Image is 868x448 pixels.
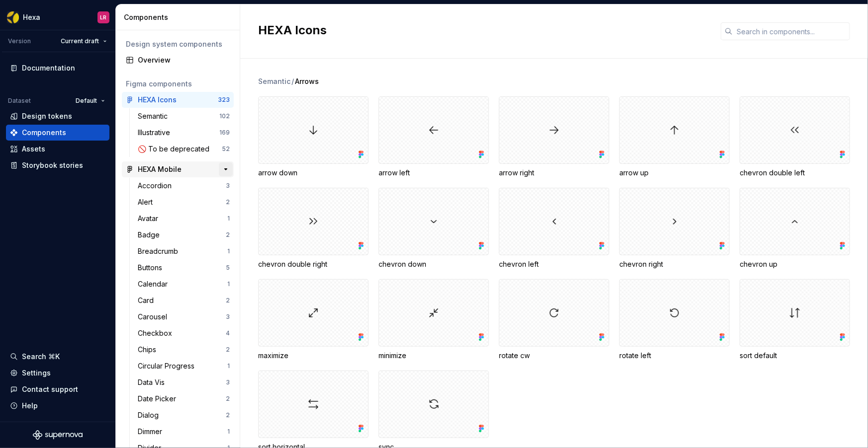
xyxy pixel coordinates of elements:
div: sort default [740,351,850,361]
div: 1 [227,247,230,255]
div: arrow left [379,168,489,178]
div: Badge [138,230,164,240]
a: Checkbox4 [134,325,234,341]
a: Date Picker2 [134,391,234,407]
div: Card [138,296,158,305]
div: minimize [379,279,489,361]
div: arrow down [258,168,369,178]
span: Default [76,97,97,105]
a: Breadcrumb1 [134,243,234,259]
div: Calendar [138,279,172,289]
div: 1 [227,362,230,370]
div: Design tokens [22,111,72,121]
button: HexaLR [2,6,113,28]
div: 102 [219,112,230,120]
button: Help [6,398,109,414]
div: chevron double right [258,259,369,269]
div: rotate cw [499,279,609,361]
div: Dataset [8,97,31,105]
span: Arrows [295,76,319,86]
div: arrow down [258,96,369,178]
div: chevron up [740,188,850,269]
div: Design system components [126,39,230,49]
div: Alert [138,197,157,207]
div: HEXA Mobile [138,164,182,174]
div: Accordion [138,181,176,191]
div: 3 [226,378,230,386]
div: Overview [138,55,230,65]
div: rotate left [619,351,730,361]
div: Semantic [258,76,290,86]
button: Contact support [6,381,109,397]
div: chevron left [499,259,609,269]
div: Hexa [23,12,40,22]
div: Dialog [138,410,163,420]
div: chevron double left [740,96,850,178]
div: Components [22,128,66,138]
a: Avatar1 [134,211,234,226]
div: 4 [226,329,230,337]
div: Dimmer [138,427,166,437]
div: rotate left [619,279,730,361]
div: chevron down [379,188,489,269]
div: Figma components [126,79,230,89]
a: Overview [122,52,234,68]
div: chevron double left [740,168,850,178]
div: chevron left [499,188,609,269]
div: arrow up [619,168,730,178]
div: Documentation [22,63,75,73]
a: Card2 [134,293,234,308]
div: 1 [227,280,230,288]
div: Contact support [22,384,78,394]
div: Circular Progress [138,361,198,371]
div: minimize [379,351,489,361]
div: arrow right [499,168,609,178]
div: arrow left [379,96,489,178]
div: arrow right [499,96,609,178]
div: Chips [138,345,160,355]
div: HEXA Icons [138,95,177,105]
div: Components [124,12,236,22]
div: maximize [258,351,369,361]
svg: Supernova Logo [33,430,83,440]
a: Calendar1 [134,276,234,292]
div: 52 [222,145,230,153]
input: Search in components... [733,22,850,40]
a: Data Vis3 [134,374,234,390]
div: Version [8,37,31,45]
div: Semantic [138,111,172,121]
a: Semantic102 [134,108,234,124]
div: Checkbox [138,328,176,338]
div: Search ⌘K [22,352,60,362]
div: 169 [219,129,230,137]
div: 2 [226,346,230,354]
div: arrow up [619,96,730,178]
a: Circular Progress1 [134,358,234,374]
a: Storybook stories [6,157,109,173]
div: Carousel [138,312,171,322]
div: chevron double right [258,188,369,269]
a: Assets [6,141,109,157]
div: 2 [226,297,230,304]
div: chevron up [740,259,850,269]
div: Assets [22,144,45,154]
div: chevron down [379,259,489,269]
div: 5 [226,264,230,272]
a: Components [6,125,109,141]
a: Settings [6,365,109,381]
div: maximize [258,279,369,361]
a: Dimmer1 [134,424,234,440]
div: 1 [227,215,230,223]
div: 2 [226,411,230,419]
div: Buttons [138,263,166,273]
div: Settings [22,368,51,378]
div: 3 [226,313,230,321]
div: Breadcrumb [138,246,182,256]
div: 1 [227,428,230,436]
div: Date Picker [138,394,180,404]
a: Illustrative169 [134,125,234,141]
div: 323 [218,96,230,104]
div: 2 [226,198,230,206]
div: chevron right [619,259,730,269]
div: Data Vis [138,377,169,387]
